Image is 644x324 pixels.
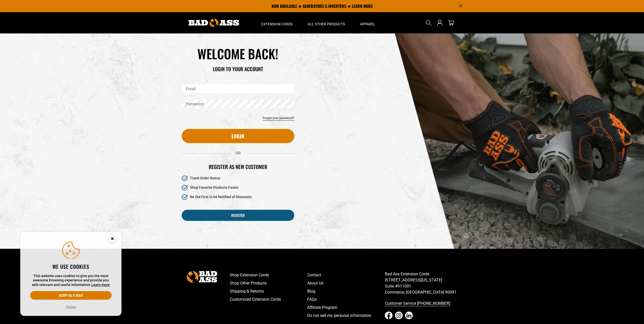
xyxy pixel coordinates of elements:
[182,185,294,191] li: Shop Favorite Products Faster
[385,299,463,308] a: Customer Service [PHONE_NUMBER]
[307,279,385,287] a: About Us
[307,287,385,295] a: Blog
[30,274,112,287] p: This website uses cookies to give you the most awesome browsing experience and provide you with r...
[182,163,294,170] h2: Register as new customer
[187,271,217,282] img: Bad Ass Extension Cords
[307,312,385,320] a: Do not sell my personal information
[230,279,307,287] a: Shop Other Products
[231,151,245,156] span: OR
[300,12,352,33] summary: All Other Products
[182,46,294,62] h1: WELCOME BACK!
[425,19,433,27] summary: Search
[360,22,375,26] span: Apparel
[307,303,385,312] a: Affiliate Program
[182,194,294,200] li: Be the First to be Notified of Discounts
[261,22,293,26] span: Extension Cords
[307,295,385,303] a: FAQs
[91,283,110,287] a: Learn more
[230,287,307,295] a: Shipping & Returns
[308,22,345,26] span: All Other Products
[307,271,385,279] a: Contact
[254,12,300,33] summary: Extension Cords
[385,271,463,295] p: Bad Ass Extension Cords [STREET_ADDRESS][US_STATE] Suite #911001 Commerce, [GEOGRAPHIC_DATA] 90091
[189,19,239,27] img: Bad Ass Extension Cords
[230,295,307,303] a: Customized Extension Cords
[182,66,294,72] h3: LOGIN TO YOUR ACCOUNT
[65,304,77,310] button: Decline
[230,271,307,279] a: Shop Extension Cords
[352,12,383,33] summary: Apparel
[30,263,112,270] h2: We use cookies
[263,116,294,120] a: Forgot your password?
[182,129,294,143] button: Login
[182,176,294,181] li: Track Order Status
[182,210,294,221] a: Register
[30,291,112,300] button: Accept all & close
[20,232,121,316] aside: Cookie Consent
